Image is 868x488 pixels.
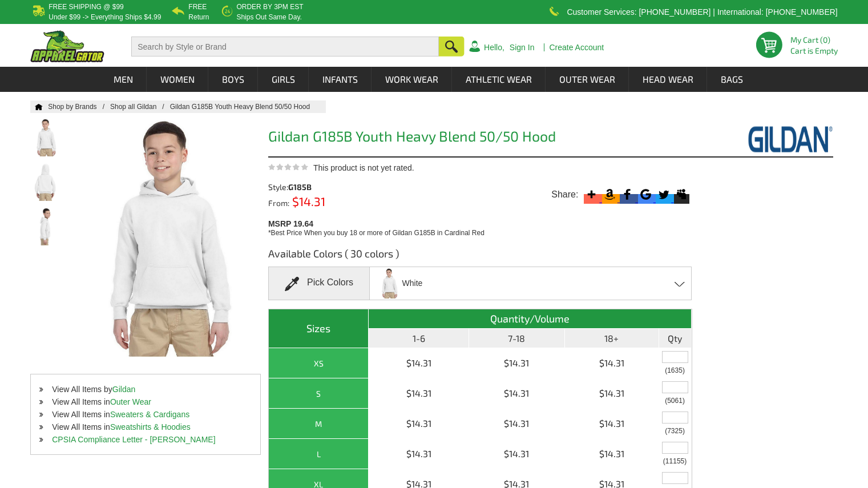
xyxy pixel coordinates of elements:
[402,273,423,293] span: White
[112,385,135,394] a: Gildan
[549,43,604,51] a: Create Account
[52,435,215,444] a: CPSIA Compliance Letter - [PERSON_NAME]
[469,439,565,469] td: $14.31
[584,187,599,202] svg: More
[236,14,303,21] p: ships out same day.
[469,378,565,409] td: $14.31
[131,37,439,57] input: Search by Style or Brand
[665,367,685,374] span: Inventory
[269,309,369,348] th: Sizes
[565,329,659,348] th: 18+
[31,408,260,421] li: View All Items in
[147,67,208,92] a: Women
[170,103,322,111] a: Gildan G185B Youth Heavy Blend 50/50 Hood
[369,439,469,469] td: $14.31
[110,103,170,111] a: Shop all Gildan
[551,189,578,200] span: Share:
[100,67,146,92] a: Men
[369,348,469,378] td: $14.31
[110,410,189,419] a: Sweaters & Cardigans
[268,197,375,207] div: From:
[49,3,124,11] b: Free Shipping @ $99
[469,348,565,378] td: $14.31
[602,187,617,202] svg: Amazon
[369,329,469,348] th: 1-6
[565,378,659,409] td: $14.31
[268,163,308,171] img: This product is not yet rated.
[309,67,371,92] a: Infants
[272,386,365,401] div: S
[369,309,691,329] th: Quantity/Volume
[656,187,671,202] svg: Twitter
[663,458,687,465] span: Inventory
[289,194,325,208] span: $14.31
[48,103,110,111] a: Shop by Brands
[268,229,485,237] span: *Best Price When you buy 18 or more of Gildan G185B in Cardinal Red
[110,397,151,406] a: Outer Wear
[272,417,365,431] div: M
[236,3,303,11] b: Order by 3PM EST
[31,421,260,433] li: View All Items in
[268,247,692,267] h3: Available Colors ( 30 colors )
[629,67,706,92] a: Head Wear
[31,383,260,396] li: View All Items by
[377,268,401,299] img: White
[188,14,209,21] p: Return
[674,187,689,202] svg: Myspace
[790,36,833,44] li: My Cart (0)
[369,409,469,439] td: $14.31
[659,329,692,348] th: Qty
[31,396,260,408] li: View All Items in
[259,67,308,92] a: Girls
[30,30,104,62] img: ApparelGator
[484,43,504,51] a: Hello,
[272,447,365,461] div: L
[708,67,756,92] a: Bags
[567,9,837,15] p: Customer Services: [PHONE_NUMBER] | International: [PHONE_NUMBER]
[790,47,838,55] span: Cart is Empty
[30,103,43,110] a: Home
[288,182,312,192] span: G185B
[565,439,659,469] td: $14.31
[268,129,692,147] h1: Gildan G185B Youth Heavy Blend 50/50 Hood
[372,67,451,92] a: Work Wear
[565,409,659,439] td: $14.31
[546,67,628,92] a: Outer Wear
[748,124,833,154] img: Gildan
[209,67,257,92] a: Boys
[665,427,685,434] span: Inventory
[268,267,370,300] div: Pick Colors
[665,397,685,404] span: Inventory
[620,187,635,202] svg: Facebook
[638,187,653,202] svg: Google Bookmark
[369,378,469,409] td: $14.31
[510,43,535,51] a: Sign In
[272,356,365,370] div: XS
[268,183,375,191] div: Style:
[49,14,161,21] p: under $99 -> everything ships $4.99
[313,163,414,172] span: This product is not yet rated.
[453,67,545,92] a: Athletic Wear
[268,216,696,238] div: MSRP 19.64
[188,3,207,11] b: Free
[565,348,659,378] td: $14.31
[469,329,565,348] th: 7-18
[469,409,565,439] td: $14.31
[110,422,191,431] a: Sweatshirts & Hoodies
